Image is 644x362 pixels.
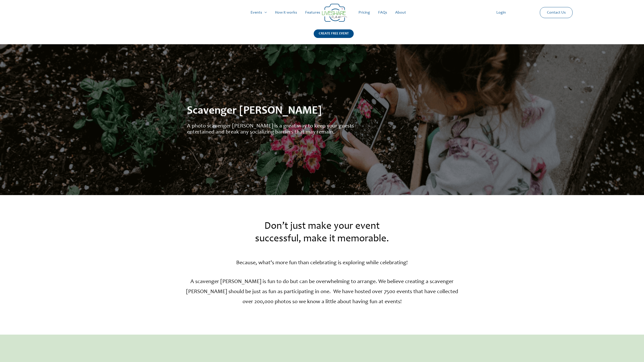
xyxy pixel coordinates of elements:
[301,5,324,21] a: Features
[184,277,460,307] p: A scavenger [PERSON_NAME] is fun to do but can be overwhelming to arrange. We believe creating a ...
[314,29,354,44] a: CREATE FREE EVENT
[271,5,301,21] a: How it works
[322,4,347,22] img: Group 14 | Live Photo Slideshow for Events | Create Free Events Album for Any Occasion
[374,5,391,21] a: FAQs
[9,5,635,21] nav: Site Navigation
[247,5,271,21] a: Events
[391,5,410,21] a: About
[184,258,460,268] p: Because, what’s more fun than celebrating is exploring while celebrating!
[543,7,570,18] a: Contact Us
[354,5,374,21] a: Pricing
[184,220,460,245] h2: Don’t just make your event successful, make it memorable.
[187,104,457,118] h2: Scavenger [PERSON_NAME]
[187,123,355,135] div: A photo scavenger [PERSON_NAME] is a great way to keep your guests entertained and break any soci...
[314,29,354,38] div: CREATE FREE EVENT
[492,5,510,21] a: Login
